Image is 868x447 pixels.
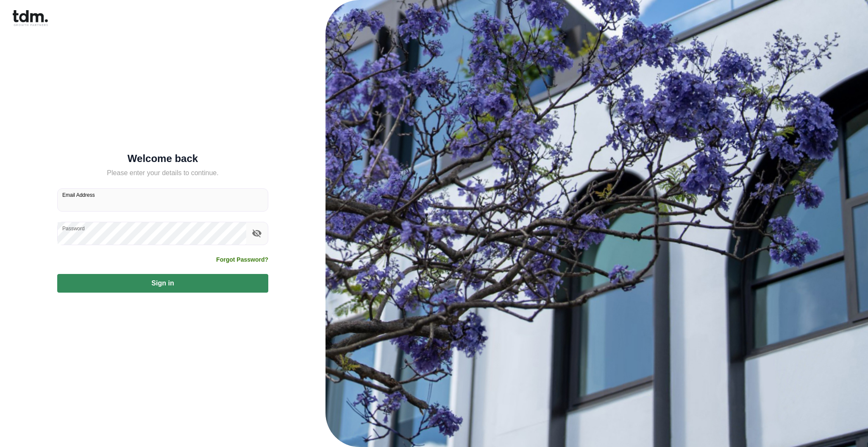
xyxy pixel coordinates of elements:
[57,154,268,163] h5: Welcome back
[62,191,95,198] label: Email Address
[250,226,264,240] button: toggle password visibility
[57,274,268,293] button: Sign in
[62,225,85,232] label: Password
[57,168,268,178] h5: Please enter your details to continue.
[216,255,268,264] a: Forgot Password?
